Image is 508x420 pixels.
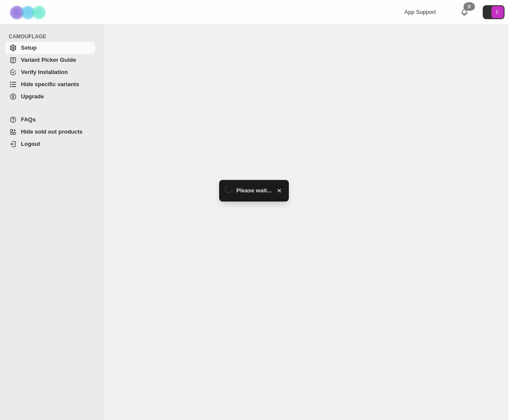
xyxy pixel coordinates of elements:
[21,44,37,51] span: Setup
[496,10,499,15] text: F
[21,81,79,87] span: Hide specific variants
[21,128,83,135] span: Hide sold out products
[483,5,505,19] button: Avatar with initials F
[460,8,469,17] a: 0
[5,91,95,103] a: Upgrade
[5,42,95,54] a: Setup
[21,141,40,147] span: Logout
[5,114,95,126] a: FAQs
[237,186,272,195] span: Please wait...
[491,6,504,18] span: Avatar with initials F
[5,126,95,138] a: Hide sold out products
[5,138,95,150] a: Logout
[464,2,475,11] div: 0
[21,69,68,75] span: Verify Installation
[7,0,51,24] img: Camouflage
[21,116,36,123] span: FAQs
[5,66,95,78] a: Verify Installation
[9,33,98,40] span: CAMOUFLAGE
[404,9,436,15] span: App Support
[21,93,44,100] span: Upgrade
[5,78,95,91] a: Hide specific variants
[21,57,76,63] span: Variant Picker Guide
[5,54,95,66] a: Variant Picker Guide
